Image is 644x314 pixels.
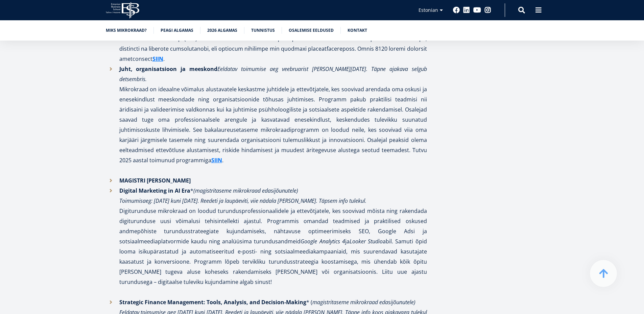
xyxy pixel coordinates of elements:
[152,54,163,64] a: SIIN
[348,27,367,34] a: Kontakt
[193,187,298,194] em: (magistritaseme mikrokraad edasijõunutele)
[350,238,383,245] em: Looker Studio
[211,155,222,165] a: SIIN
[119,177,191,184] strong: MAGISTRI [PERSON_NAME]
[119,197,366,204] em: Toimumisaeg: [DATE] kuni [DATE]. Reedeti ja laupäeviti, viie nädala [PERSON_NAME]. Täpsem info tu...
[207,27,237,34] a: 2026 algamas
[119,187,190,194] strong: Digital Marketing in AI Era
[119,64,427,175] p: Mikrokraad on ideaalne võimalus alustavatele keskastme juhtidele ja ettevõtjatele, kes soovivad a...
[463,7,470,14] a: Linkedin
[312,298,415,306] em: magistritaseme mikrokraad edasijõunutele)
[119,65,427,83] em: Eeldatav toimumise aeg veebruarist [PERSON_NAME][DATE]. Täpne ajakava selgub detsembris.
[119,186,427,287] p: * Digiturunduse mikrokraad on loodud turundusprofessionaalidele ja ettevõtjatele, kes soovivad mõ...
[473,7,481,14] a: Youtube
[119,65,218,73] strong: Juht, organisatsioon ja meeskond
[484,7,491,14] a: Instagram
[161,27,193,34] a: Peagi algamas
[289,27,334,34] a: Osalemise eeldused
[106,27,147,34] a: Miks mikrokraad?
[119,298,306,306] strong: Strategic Finance Management: Tools, Analysis, and Decision-Making
[211,156,222,164] strong: SIIN
[453,7,460,14] a: Facebook
[301,238,345,245] em: Google Analytics 4
[251,27,275,34] a: Tunnistus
